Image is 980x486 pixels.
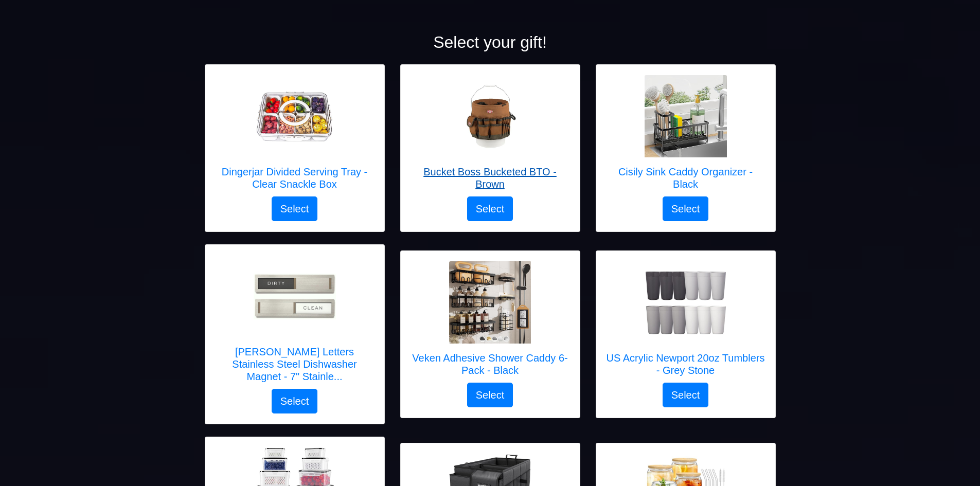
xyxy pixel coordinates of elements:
[449,261,531,344] img: Veken Adhesive Shower Caddy 6-Pack - Black
[411,261,569,383] a: Veken Adhesive Shower Caddy 6-Pack - Black Veken Adhesive Shower Caddy 6-Pack - Black
[645,75,727,157] img: Cisily Sink Caddy Organizer - Black
[216,166,374,190] h5: Dingerjar Divided Serving Tray - Clear Snackle Box
[467,196,513,221] button: Select
[254,75,336,157] img: Dingerjar Divided Serving Tray - Clear Snackle Box
[411,75,569,196] a: Bucket Boss Bucketed BTO - Brown Bucket Boss Bucketed BTO - Brown
[607,352,765,376] h5: US Acrylic Newport 20oz Tumblers - Grey Stone
[663,196,709,221] button: Select
[411,352,569,376] h5: Veken Adhesive Shower Caddy 6-Pack - Black
[663,383,709,407] button: Select
[607,261,765,383] a: US Acrylic Newport 20oz Tumblers - Grey Stone US Acrylic Newport 20oz Tumblers - Grey Stone
[254,274,336,320] img: Kubik Letters Stainless Steel Dishwasher Magnet - 7" Stainless
[645,261,727,344] img: US Acrylic Newport 20oz Tumblers - Grey Stone
[216,255,374,389] a: Kubik Letters Stainless Steel Dishwasher Magnet - 7" Stainless [PERSON_NAME] Letters Stainless St...
[411,166,569,190] h5: Bucket Boss Bucketed BTO - Brown
[272,196,318,221] button: Select
[449,75,531,157] img: Bucket Boss Bucketed BTO - Brown
[467,383,513,407] button: Select
[205,32,776,52] h2: Select your gift!
[607,166,765,190] h5: Cisily Sink Caddy Organizer - Black
[272,389,318,413] button: Select
[216,75,374,196] a: Dingerjar Divided Serving Tray - Clear Snackle Box Dingerjar Divided Serving Tray - Clear Snackle...
[216,346,374,383] h5: [PERSON_NAME] Letters Stainless Steel Dishwasher Magnet - 7" Stainle...
[607,75,765,196] a: Cisily Sink Caddy Organizer - Black Cisily Sink Caddy Organizer - Black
